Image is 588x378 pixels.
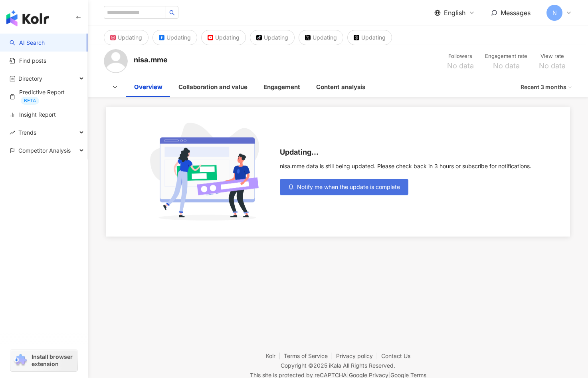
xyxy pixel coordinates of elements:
[10,88,81,105] a: Predictive ReportBETA
[264,32,288,43] div: Updating
[521,81,572,94] div: Recent 3 months
[280,179,408,195] button: Notify me when the update is complete
[201,30,246,45] button: Updating
[381,352,410,359] a: Contact Us
[539,62,566,70] span: No data
[447,62,474,70] span: No data
[118,32,142,43] div: Updating
[266,352,284,359] a: Kolr
[281,362,395,369] div: Copyright © 2025 All Rights Reserved.
[32,353,75,368] span: Install browser extension
[134,55,168,65] div: nisa.mme
[280,148,531,157] div: Updating...
[336,352,381,359] a: Privacy policy
[104,30,148,45] button: Updating
[445,52,475,60] div: Followers
[299,30,343,45] button: Updating
[166,32,191,43] div: Updating
[10,111,56,119] a: Insight Report
[145,123,270,221] img: subscribe cta
[10,130,15,135] span: rise
[10,57,46,65] a: Find posts
[493,62,520,70] span: No data
[485,52,527,60] div: Engagement rate
[284,352,336,359] a: Terms of Service
[444,8,465,17] span: English
[6,10,49,26] img: logo
[13,354,28,367] img: chrome extension
[361,32,386,43] div: Updating
[250,30,295,45] button: Updating
[18,141,71,159] span: Competitor Analysis
[347,30,392,45] button: Updating
[152,30,197,45] button: Updating
[316,82,365,92] div: Content analysis
[297,184,400,190] span: Notify me when the update is complete
[501,9,531,17] span: Messages
[552,8,557,17] span: N
[10,350,77,371] a: chrome extensionInstall browser extension
[263,82,300,92] div: Engagement
[104,49,128,73] img: KOL Avatar
[18,70,42,88] span: Directory
[178,82,247,92] div: Collaboration and value
[134,82,162,92] div: Overview
[169,10,175,16] span: search
[537,52,567,60] div: View rate
[10,39,45,47] a: searchAI Search
[313,32,337,43] div: Updating
[329,362,341,369] a: iKala
[18,123,36,141] span: Trends
[280,163,531,169] div: nisa.mme data is still being updated. Please check back in 3 hours or subscribe for notifications.
[215,32,240,43] div: Updating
